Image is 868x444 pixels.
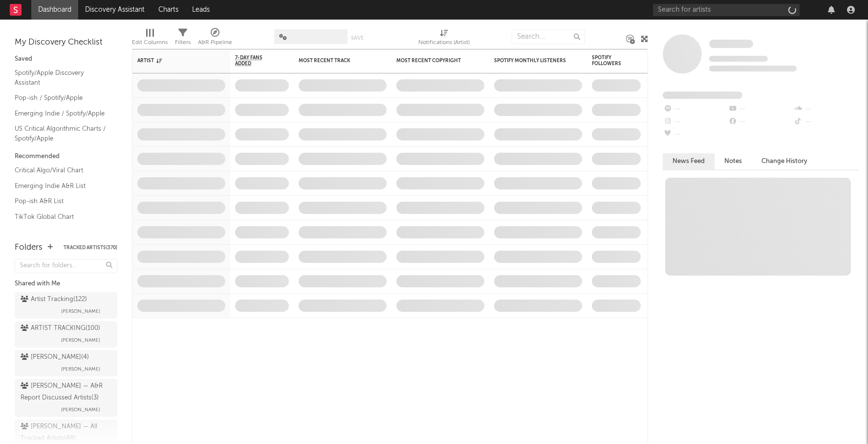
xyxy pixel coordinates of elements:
[15,108,108,119] a: Emerging Indie / Spotify/Apple
[418,37,470,48] div: Notifications (Artist)
[21,380,109,404] div: [PERSON_NAME] — A&R Report Discussed Artists ( 3 )
[15,379,117,417] a: [PERSON_NAME] — A&R Report Discussed Artists(3)[PERSON_NAME]
[709,40,753,48] span: Some Artist
[15,242,43,254] div: Folders
[15,278,117,290] div: Shared with Me
[494,58,567,64] div: Spotify Monthly Listeners
[15,181,108,191] a: Emerging Indie A&R List
[418,24,470,53] div: Notifications (Artist)
[61,305,100,317] span: [PERSON_NAME]
[21,294,87,305] div: Artist Tracking ( 122 )
[15,151,117,163] div: Recommended
[793,116,858,128] div: --
[15,321,117,348] a: ARTIST TRACKING(100)[PERSON_NAME]
[21,323,100,334] div: ARTIST TRACKING ( 100 )
[793,103,858,116] div: --
[715,153,752,169] button: Notes
[663,116,728,128] div: --
[132,37,168,48] div: Edit Columns
[663,92,742,99] span: Fans Added by Platform
[396,58,470,64] div: Most Recent Copyright
[663,153,715,169] button: News Feed
[709,56,768,62] span: Tracking Since: [DATE]
[15,292,117,319] a: Artist Tracking(122)[PERSON_NAME]
[137,58,211,64] div: Artist
[132,24,168,53] div: Edit Columns
[15,37,117,48] div: My Discovery Checklist
[15,165,108,176] a: Critical Algo/Viral Chart
[351,35,364,41] button: Save
[299,58,372,64] div: Most Recent Track
[15,259,117,273] input: Search for folders...
[61,334,100,346] span: [PERSON_NAME]
[15,196,108,207] a: Pop-ish A&R List
[663,103,728,116] div: --
[15,123,108,143] a: US Critical Algorithmic Charts / Spotify/Apple
[15,68,108,88] a: Spotify/Apple Discovery Assistant
[175,24,191,53] div: Filters
[728,116,793,128] div: --
[61,404,100,416] span: [PERSON_NAME]
[592,55,626,67] div: Spotify Followers
[15,350,117,376] a: [PERSON_NAME](4)[PERSON_NAME]
[198,24,232,53] div: A&R Pipeline
[752,153,817,169] button: Change History
[61,363,100,375] span: [PERSON_NAME]
[15,93,108,103] a: Pop-ish / Spotify/Apple
[15,53,117,65] div: Saved
[663,128,728,141] div: --
[198,37,232,48] div: A&R Pipeline
[21,351,89,363] div: [PERSON_NAME] ( 4 )
[175,37,191,48] div: Filters
[512,29,585,44] input: Search...
[709,66,797,71] span: 0 fans last week
[709,39,753,49] a: Some Artist
[728,103,793,116] div: --
[15,211,108,222] a: TikTok Global Chart
[235,55,274,67] span: 7-Day Fans Added
[653,4,800,16] input: Search for artists
[64,245,117,250] button: Tracked Artists(370)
